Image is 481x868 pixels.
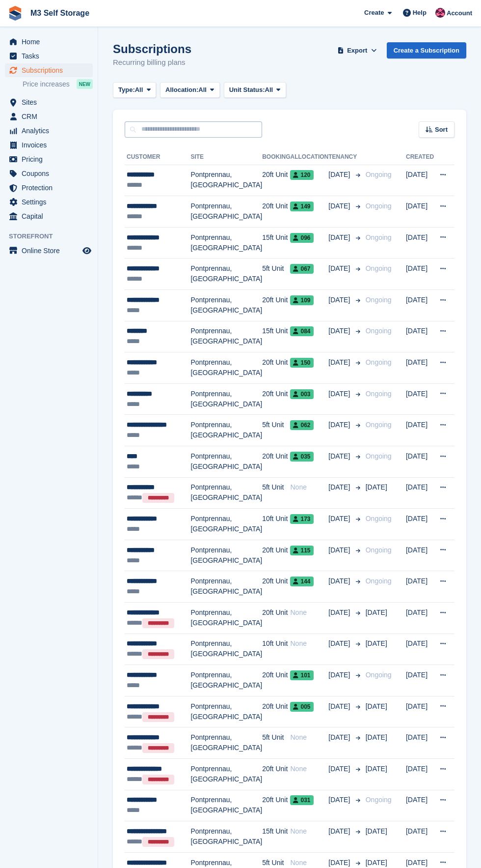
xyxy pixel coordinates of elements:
[328,357,352,368] span: [DATE]
[366,796,392,804] span: Ongoing
[328,732,352,743] span: [DATE]
[262,446,290,478] td: 20ft Unit
[262,321,290,352] td: 15ft Unit
[22,209,80,223] span: Capital
[265,85,273,95] span: All
[290,826,328,837] div: None
[366,202,392,210] span: Ongoing
[328,514,352,524] span: [DATE]
[290,670,313,680] span: 101
[366,577,392,585] span: Ongoing
[262,477,290,509] td: 5ft Unit
[366,859,387,867] span: [DATE]
[366,327,392,335] span: Ongoing
[190,665,262,696] td: Pontprennau, [GEOGRAPHIC_DATA]
[406,477,434,509] td: [DATE]
[22,244,80,258] span: Online Store
[290,233,313,243] span: 096
[262,758,290,790] td: 20ft Unit
[5,209,93,223] a: menu
[190,165,262,196] td: Pontprennau, [GEOGRAPHIC_DATA]
[113,57,191,68] p: Recurring billing plans
[5,195,93,209] a: menu
[5,110,93,123] a: menu
[290,264,313,274] span: 067
[190,603,262,634] td: Pontprennau, [GEOGRAPHIC_DATA]
[77,79,93,89] div: NEW
[190,727,262,759] td: Pontprennau, [GEOGRAPHIC_DATA]
[406,227,434,259] td: [DATE]
[190,540,262,571] td: Pontprennau, [GEOGRAPHIC_DATA]
[5,181,93,195] a: menu
[190,634,262,665] td: Pontprennau, [GEOGRAPHIC_DATA]
[22,167,80,180] span: Coupons
[366,390,392,398] span: Ongoing
[328,858,352,868] span: [DATE]
[5,167,93,180] a: menu
[262,165,290,196] td: 20ft Unit
[224,82,286,98] button: Unit Status: All
[262,540,290,571] td: 20ft Unit
[328,576,352,586] span: [DATE]
[406,196,434,228] td: [DATE]
[406,415,434,446] td: [DATE]
[435,8,445,18] img: Nick Jones
[435,125,448,135] span: Sort
[23,80,70,89] span: Price increases
[328,201,352,211] span: [DATE]
[406,603,434,634] td: [DATE]
[190,227,262,259] td: Pontprennau, [GEOGRAPHIC_DATA]
[118,85,135,95] span: Type:
[22,49,80,63] span: Tasks
[190,383,262,415] td: Pontprennau, [GEOGRAPHIC_DATA]
[290,170,313,180] span: 120
[22,181,80,195] span: Protection
[366,765,387,773] span: [DATE]
[366,171,392,178] span: Ongoing
[290,546,313,555] span: 115
[262,196,290,228] td: 20ft Unit
[290,764,328,774] div: None
[406,790,434,821] td: [DATE]
[262,290,290,321] td: 20ft Unit
[290,732,328,743] div: None
[328,670,352,680] span: [DATE]
[262,603,290,634] td: 20ft Unit
[364,8,384,18] span: Create
[366,702,387,710] span: [DATE]
[5,138,93,152] a: menu
[262,227,290,259] td: 15ft Unit
[262,352,290,384] td: 20ft Unit
[190,477,262,509] td: Pontprennau, [GEOGRAPHIC_DATA]
[328,295,352,305] span: [DATE]
[387,42,466,58] a: Create a Subscription
[406,290,434,321] td: [DATE]
[328,232,352,243] span: [DATE]
[366,358,392,366] span: Ongoing
[22,35,80,49] span: Home
[125,149,190,165] th: Customer
[22,152,80,166] span: Pricing
[328,795,352,805] span: [DATE]
[406,321,434,352] td: [DATE]
[406,727,434,759] td: [DATE]
[262,259,290,290] td: 5ft Unit
[190,259,262,290] td: Pontprennau, [GEOGRAPHIC_DATA]
[262,821,290,853] td: 15ft Unit
[328,545,352,555] span: [DATE]
[406,634,434,665] td: [DATE]
[262,634,290,665] td: 10ft Unit
[190,571,262,603] td: Pontprennau, [GEOGRAPHIC_DATA]
[165,85,198,95] span: Allocation:
[366,546,392,554] span: Ongoing
[190,415,262,446] td: Pontprennau, [GEOGRAPHIC_DATA]
[406,509,434,540] td: [DATE]
[328,638,352,649] span: [DATE]
[290,202,313,211] span: 149
[336,42,379,58] button: Export
[190,290,262,321] td: Pontprennau, [GEOGRAPHIC_DATA]
[366,264,392,272] span: Ongoing
[262,790,290,821] td: 20ft Unit
[328,149,361,165] th: Tenancy
[406,665,434,696] td: [DATE]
